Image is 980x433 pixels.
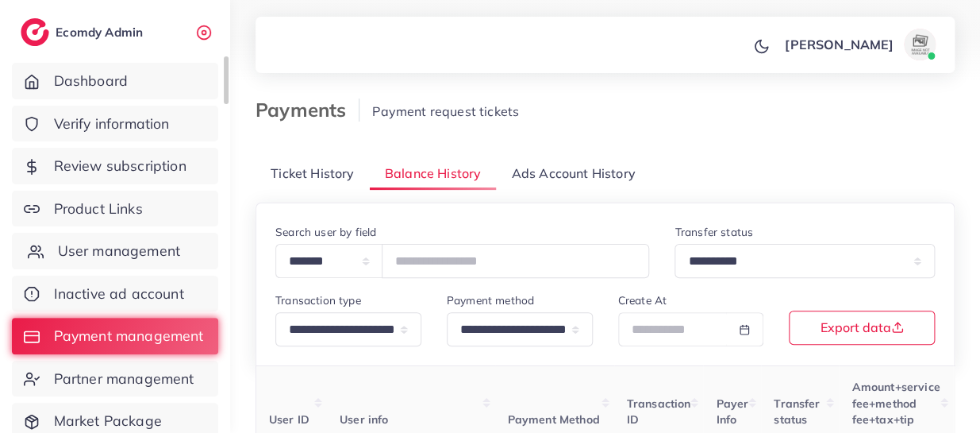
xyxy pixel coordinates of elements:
a: Inactive ad account [12,276,218,312]
span: Product Links [54,199,143,219]
a: [PERSON_NAME]avatar [776,29,942,60]
a: Review subscription [12,148,218,184]
span: Balance History [385,164,481,183]
a: Dashboard [12,63,218,99]
a: Product Links [12,191,218,227]
a: Payment management [12,318,218,354]
span: Inactive ad account [54,284,184,304]
a: Partner management [12,361,218,397]
span: Review subscription [54,156,186,176]
h2: Ecomdy Admin [56,25,147,40]
a: Verify information [12,106,218,142]
span: Transaction ID [627,396,691,427]
img: avatar [904,29,936,60]
span: Payment Method [508,412,600,427]
a: User management [12,233,218,269]
label: Transfer status [674,224,752,240]
span: Export data [821,321,904,334]
span: Dashboard [54,71,128,91]
span: Transfer status [774,396,820,427]
span: Payer Info [716,396,748,427]
span: User management [58,241,180,261]
label: Payment method [447,292,534,308]
span: Payment request tickets [372,103,519,119]
span: User ID [269,412,309,427]
span: Payment management [54,326,204,346]
a: logoEcomdy Admin [21,18,147,46]
label: Search user by field [275,224,376,240]
label: Create At [618,292,667,308]
button: Export data [789,311,935,345]
span: User info [340,412,388,427]
img: logo [21,18,49,46]
h3: Payments [256,99,359,122]
span: Market Package [54,411,162,431]
p: [PERSON_NAME] [785,35,894,54]
span: Ads Account History [512,164,636,183]
span: Amount+service fee+method fee+tax+tip [851,380,940,427]
span: Partner management [54,369,194,389]
span: Ticket History [271,164,354,183]
span: Verify information [54,114,170,134]
label: Transaction type [275,292,361,308]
